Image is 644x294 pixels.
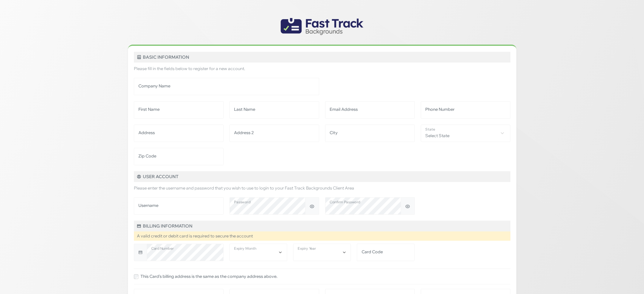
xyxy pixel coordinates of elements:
p: Please fill in the fields below to register for a new account. [134,66,510,72]
p: Please enter the username and password that you wish to use to login to your Fast Track Backgroun... [134,185,510,191]
span: Select State [421,125,510,142]
h5: Basic Information [134,52,510,63]
span: Select State [421,125,510,141]
h5: User Account [134,171,510,182]
div: A valid credit or debit card is required to secure the account [134,231,510,241]
label: This Card's billing address is the same as the company address above. [140,273,277,280]
h5: Billing Information [134,221,510,231]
